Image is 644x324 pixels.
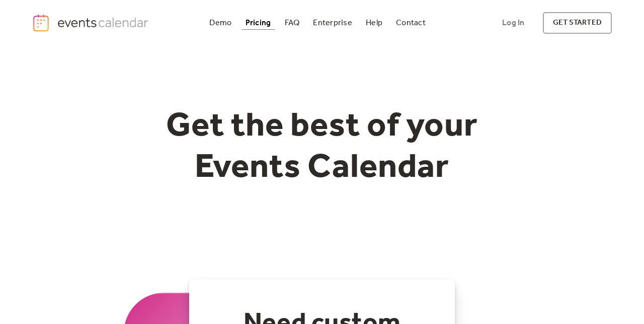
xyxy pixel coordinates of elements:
[392,16,430,30] a: Contact
[543,12,612,34] a: get started
[281,16,304,30] a: FAQ
[362,16,386,30] a: Help
[396,20,426,26] div: Contact
[205,16,235,30] a: Demo
[285,20,300,26] div: FAQ
[242,16,275,30] a: Pricing
[129,106,515,188] h1: Get the best of your Events Calendar
[366,20,382,26] div: Help
[492,12,534,34] a: Log In
[309,16,356,30] a: Enterprise
[246,20,271,26] div: Pricing
[209,20,231,26] div: Demo
[313,20,352,26] div: Enterprise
